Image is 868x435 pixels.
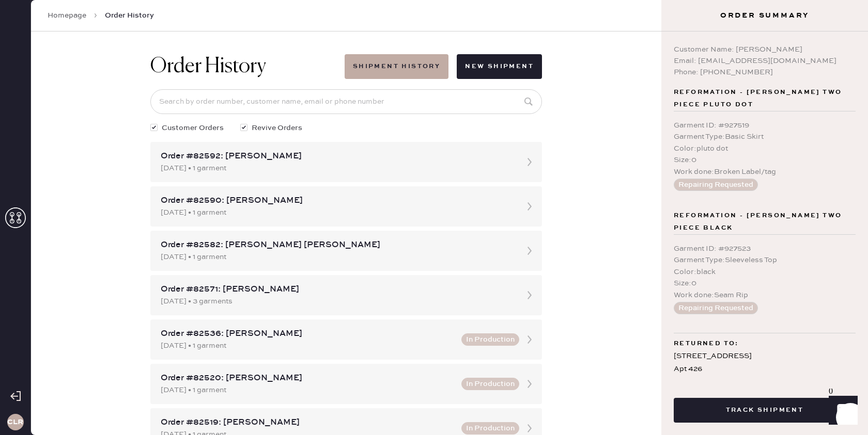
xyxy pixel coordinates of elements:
div: [DATE] • 1 garment [161,384,455,396]
div: Garment ID : # 927519 [674,120,856,131]
iframe: Front Chat [819,389,863,433]
div: Order #82592: [PERSON_NAME] [161,150,513,163]
div: Email: [EMAIL_ADDRESS][DOMAIN_NAME] [674,55,856,67]
div: Order #82582: [PERSON_NAME] [PERSON_NAME] [161,239,513,251]
button: Repairing Requested [674,302,758,314]
div: Color : black [674,266,856,278]
div: Color : pluto dot [674,143,856,154]
span: Reformation - [PERSON_NAME] Two piece pluto dot [674,86,856,111]
div: Garment ID : # 927523 [674,243,856,254]
span: Reformation - [PERSON_NAME] two piece black [674,210,856,234]
button: Repairing Requested [674,179,758,191]
span: Customer Orders [162,122,224,134]
span: Order History [105,10,154,21]
input: Search by order number, customer name, email or phone number [150,89,542,114]
div: [DATE] • 1 garment [161,207,513,218]
span: Revive Orders [252,122,302,134]
div: [DATE] • 1 garment [161,163,513,174]
a: Homepage [48,10,86,21]
h1: Order History [150,54,266,79]
button: Track Shipment [674,398,856,423]
div: Order #82520: [PERSON_NAME] [161,372,455,384]
div: Size : 0 [674,154,856,166]
div: [DATE] • 1 garment [161,340,455,351]
div: Order #82571: [PERSON_NAME] [161,283,513,296]
div: [STREET_ADDRESS] Apt 426 [US_STATE] , NY 10003 [674,350,856,389]
div: [DATE] • 1 garment [161,251,513,263]
div: Order #82536: [PERSON_NAME] [161,328,455,340]
div: Work done : Broken Label/tag [674,166,856,178]
h3: CLR [7,418,23,426]
div: Size : 0 [674,278,856,289]
a: Track Shipment [674,405,856,414]
div: Customer Name: [PERSON_NAME] [674,44,856,55]
span: Returned to: [674,337,739,350]
div: [DATE] • 3 garments [161,296,513,307]
div: Order #82590: [PERSON_NAME] [161,195,513,207]
div: Work done : Seam Rip [674,289,856,301]
h3: Order Summary [661,10,868,21]
div: Phone: [PHONE_NUMBER] [674,67,856,78]
div: Order #82519: [PERSON_NAME] [161,416,455,429]
button: New Shipment [457,54,542,79]
button: In Production [461,422,519,434]
button: In Production [461,378,519,390]
div: Garment Type : Basic Skirt [674,131,856,142]
button: Shipment History [345,54,448,79]
div: Garment Type : Sleeveless Top [674,254,856,266]
button: In Production [461,333,519,346]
